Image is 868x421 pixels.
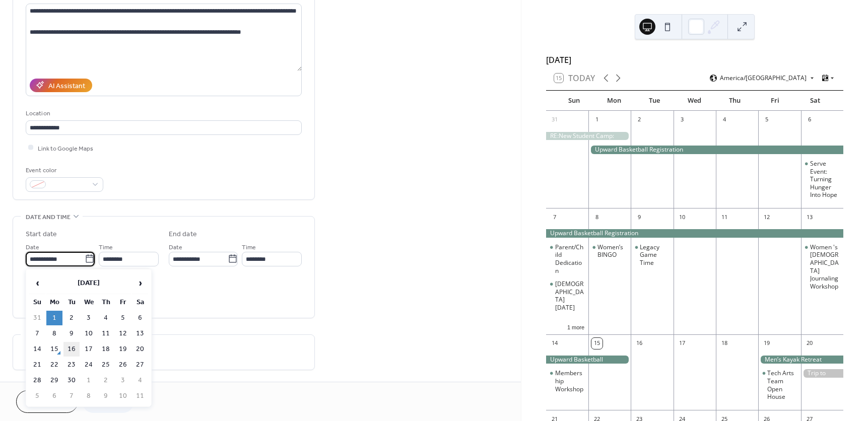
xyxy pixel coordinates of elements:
td: 7 [63,389,80,403]
td: 6 [132,311,148,325]
div: Event color [26,165,101,176]
td: 4 [132,373,148,388]
div: 7 [549,212,560,223]
td: 13 [132,326,148,341]
td: 28 [29,373,45,388]
div: Sat [795,91,835,111]
div: Sun [554,91,594,111]
td: 20 [132,342,148,357]
div: 16 [634,338,645,349]
td: 14 [29,342,45,357]
div: 2 [634,114,645,125]
div: 10 [677,212,688,223]
div: 17 [677,338,688,349]
div: Baptism Sunday [546,280,588,311]
div: Women’s BINGO [588,243,631,259]
span: Time [242,242,256,252]
div: 8 [591,212,603,223]
div: 18 [719,338,730,349]
div: 5 [761,114,772,125]
span: Time [99,242,113,252]
td: 19 [115,342,131,357]
td: 10 [81,326,97,341]
td: 11 [98,326,114,341]
div: 6 [804,114,815,125]
td: 29 [46,373,62,388]
div: Women 's [DEMOGRAPHIC_DATA] Journaling Workshop [810,243,839,291]
div: Thu [715,91,755,111]
td: 25 [98,358,114,372]
td: 3 [81,311,97,325]
span: Date [26,242,39,252]
button: 1 more [563,322,588,331]
div: Legacy Game Time [631,243,673,267]
div: 20 [804,338,815,349]
div: 15 [591,338,603,349]
div: Location [26,108,300,119]
div: 9 [634,212,645,223]
div: Trip to Greece with Pastor Chuck & Chris Hurt [801,369,843,378]
div: Upward Basketball Registration [546,229,843,238]
td: 8 [46,326,62,341]
td: 22 [46,358,62,372]
td: 1 [46,311,62,325]
span: America/[GEOGRAPHIC_DATA] [720,75,807,81]
div: 12 [761,212,772,223]
div: Serve Event: Turning Hunger Into Hope [810,160,839,199]
div: 1 [591,114,603,125]
td: 31 [29,311,45,325]
div: Start date [26,229,57,240]
div: Mon [594,91,635,111]
td: 26 [115,358,131,372]
th: Tu [63,295,80,310]
td: 1 [81,373,97,388]
th: Fr [115,295,131,310]
div: Fri [755,91,795,111]
td: 15 [46,342,62,357]
th: [DATE] [46,272,131,294]
div: Men’s Kayak Retreat [758,356,843,364]
div: Parent/Child Dedication [546,243,588,274]
div: Tue [634,91,675,111]
div: 13 [804,212,815,223]
td: 2 [63,311,80,325]
span: Date [169,242,182,252]
th: Su [29,295,45,310]
td: 5 [29,389,45,403]
th: Th [98,295,114,310]
td: 5 [115,311,131,325]
span: Date and time [26,212,71,223]
div: Women 's Bible Journaling Workshop [801,243,843,291]
div: AI Assistant [48,81,85,91]
div: Women’s BINGO [597,243,627,259]
span: ‹ [30,273,45,293]
td: 17 [81,342,97,357]
button: Cancel [16,390,78,413]
span: › [132,273,148,293]
div: Membership Workshop [555,369,584,393]
div: End date [169,229,197,240]
td: 23 [63,358,80,372]
td: 9 [98,389,114,403]
span: Cancel [34,397,60,408]
div: [DATE] [546,54,843,66]
td: 4 [98,311,114,325]
td: 7 [29,326,45,341]
div: Legacy Game Time [640,243,669,267]
td: 12 [115,326,131,341]
div: 3 [677,114,688,125]
div: 11 [719,212,730,223]
div: Tech Arts Team Open House [758,369,800,400]
div: Upward Basketball Registration [546,356,631,364]
button: AI Assistant [30,79,92,92]
span: Link to Google Maps [38,143,93,154]
th: Sa [132,295,148,310]
td: 6 [46,389,62,403]
div: 14 [549,338,560,349]
td: 27 [132,358,148,372]
div: Tech Arts Team Open House [767,369,796,400]
td: 3 [115,373,131,388]
td: 8 [81,389,97,403]
div: Serve Event: Turning Hunger Into Hope [801,160,843,199]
